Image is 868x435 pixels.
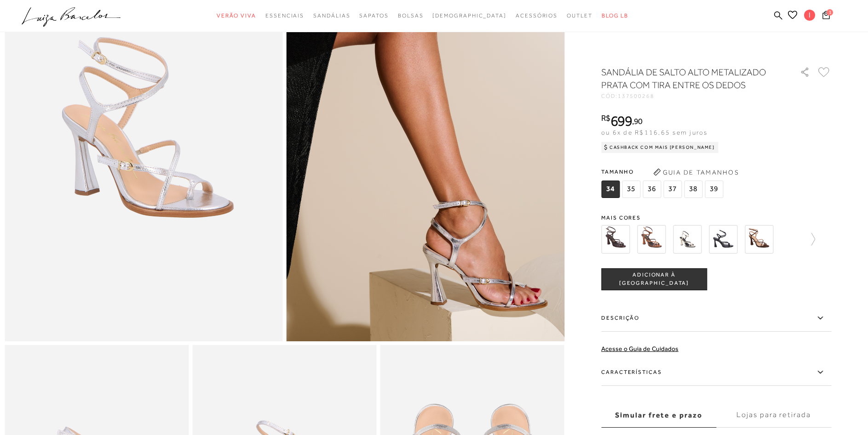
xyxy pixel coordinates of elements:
[516,7,558,24] a: categoryNavScreenReaderText
[622,181,640,198] span: 35
[313,12,350,19] span: Sandálias
[684,181,702,198] span: 38
[800,9,820,23] button: l
[820,10,833,23] button: 1
[634,116,643,126] span: 90
[705,181,723,198] span: 39
[663,181,682,198] span: 37
[602,271,707,287] span: ADICIONAR À [GEOGRAPHIC_DATA]
[265,7,304,24] a: categoryNavScreenReaderText
[601,93,785,99] div: CÓD:
[398,12,424,19] span: Bolsas
[398,7,424,24] a: categoryNavScreenReaderText
[601,181,620,198] span: 34
[632,117,643,125] i: ,
[745,225,773,254] img: SANDÁLIA DE SALTO ALTO EM COURO CAFÉ COM TIRA ENTRE OS DEDOS
[567,7,592,24] a: categoryNavScreenReaderText
[827,9,833,16] span: 1
[601,165,725,179] span: Tamanho
[601,403,716,428] label: Simular frete e prazo
[516,12,558,19] span: Acessórios
[601,142,719,153] div: Cashback com Mais [PERSON_NAME]
[217,12,256,19] span: Verão Viva
[709,225,737,254] img: SANDÁLIA DE MULTIPLAS TIRAS CRUZADAS EM COURO PRETO E SALTO ALTO FLARE
[601,345,678,352] a: Acesse o Guia de Cuidados
[432,7,506,24] a: noSubCategoriesText
[601,305,831,332] label: Descrição
[673,225,701,254] img: SANDÁLIA DE MULTIPLAS TIRAS CRUZADAS EM COURO OFF WHITE E SALTO ALTO FLARE
[643,181,661,198] span: 36
[359,12,388,19] span: Sapatos
[601,225,630,254] img: SANDÁLIA DE MULTIPLAS TIRAS CRUZADAS EM COURO CAFÉ E SALTO ALTO FLARE
[601,359,831,386] label: Características
[610,113,632,129] span: 699
[601,114,610,122] i: R$
[567,12,592,19] span: Outlet
[313,7,350,24] a: categoryNavScreenReaderText
[601,268,707,290] button: ADICIONAR À [GEOGRAPHIC_DATA]
[601,129,707,136] span: ou 6x de R$116,65 sem juros
[359,7,388,24] a: categoryNavScreenReaderText
[804,10,815,21] span: l
[217,7,256,24] a: categoryNavScreenReaderText
[650,165,742,180] button: Guia de Tamanhos
[265,12,304,19] span: Essenciais
[716,403,831,428] label: Lojas para retirada
[601,66,774,91] h1: SANDÁLIA DE SALTO ALTO METALIZADO PRATA COM TIRA ENTRE OS DEDOS
[432,12,506,19] span: [DEMOGRAPHIC_DATA]
[618,93,655,99] span: 137500268
[602,12,628,19] span: BLOG LB
[602,7,628,24] a: BLOG LB
[601,215,831,220] span: Mais cores
[637,225,666,254] img: SANDÁLIA DE MULTIPLAS TIRAS CRUZADAS EM COURO CARAMELO E SALTO ALTO FLARE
